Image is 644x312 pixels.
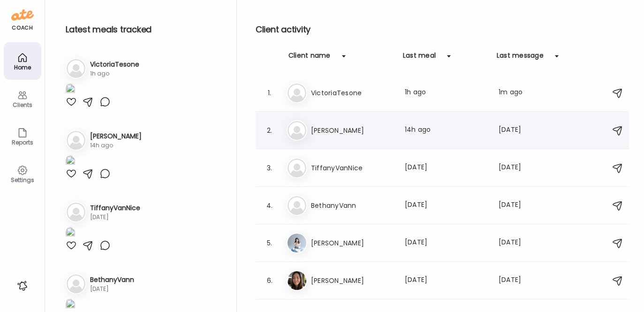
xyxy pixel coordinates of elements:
div: [DATE] [499,162,535,174]
img: bg-avatar-default.svg [67,274,85,293]
img: bg-avatar-default.svg [288,84,306,102]
h2: Latest meals tracked [66,23,221,37]
h3: BethanyVann [311,200,394,211]
div: [DATE] [405,237,487,249]
img: bg-avatar-default.svg [288,159,306,177]
div: 5. [264,237,275,249]
div: [DATE] [405,162,487,174]
h3: VictoriaTesone [90,60,139,69]
img: bg-avatar-default.svg [67,131,85,150]
img: bg-avatar-default.svg [67,203,85,221]
div: [DATE] [405,275,487,286]
div: Clients [6,102,39,108]
div: [DATE] [499,200,535,211]
div: Last meal [403,51,436,66]
img: avatars%2Fg0h3UeSMiaSutOWea2qVtuQrzdp1 [288,234,306,252]
div: 1m ago [499,87,535,99]
div: [DATE] [499,275,535,286]
div: Client name [288,51,331,66]
h3: [PERSON_NAME] [311,125,394,136]
h3: [PERSON_NAME] [90,131,142,141]
div: 4. [264,200,275,211]
img: ate [11,8,34,23]
img: images%2FZgJF31Rd8kYhOjF2sNOrWQwp2zj1%2FBUqx0CirBK7ie1kK4Ts9%2FMyWoiIP8WYpVaxziM8mc_1080 [66,227,75,240]
div: [DATE] [499,125,535,136]
div: Settings [6,177,39,183]
img: bg-avatar-default.svg [67,59,85,78]
h3: VictoriaTesone [311,87,394,99]
h3: [PERSON_NAME] [311,275,394,286]
div: [DATE] [90,213,140,221]
img: images%2Fg9iWlknwy2RZgDj9ZzwSzLp9rpp2%2FjQmq38uo4F5HMFkfcuAO%2FPeXWSjKop3TWm6MYg2T0_1080 [66,299,75,312]
div: 6. [264,275,275,286]
div: Reports [6,139,39,145]
img: images%2FmxiqlkSjOLc450HhRStDX6eBpyy2%2FfQbmINHbjf6FE78aquSa%2F9sK3c2atMgIGb8JatHSG_1080 [66,84,75,96]
div: [DATE] [499,237,535,249]
img: images%2Fvrxxq8hx67gXpjBZ45R0tDyoZHb2%2FwHJJS8rZVZsXAbCujVxl%2Fl3HpaVi7PgO9XRf0hy3X_1080 [66,155,75,168]
div: 14h ago [90,141,142,150]
div: Home [6,64,39,70]
div: 1h ago [90,69,139,78]
img: avatars%2FAaUPpAz4UBePyDKK2OMJTfZ0WR82 [288,271,306,290]
div: coach [12,24,33,32]
h3: TiffanyVanNice [90,203,140,213]
div: Last message [497,51,544,66]
div: [DATE] [90,285,134,293]
div: [DATE] [405,200,487,211]
h3: BethanyVann [90,275,134,285]
h3: TiffanyVanNice [311,162,394,174]
div: 1h ago [405,87,487,99]
div: 14h ago [405,125,487,136]
img: bg-avatar-default.svg [288,196,306,215]
div: 3. [264,162,275,174]
h2: Client activity [256,23,629,37]
div: 1. [264,87,275,99]
h3: [PERSON_NAME] [311,237,394,249]
img: bg-avatar-default.svg [288,121,306,140]
div: 2. [264,125,275,136]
